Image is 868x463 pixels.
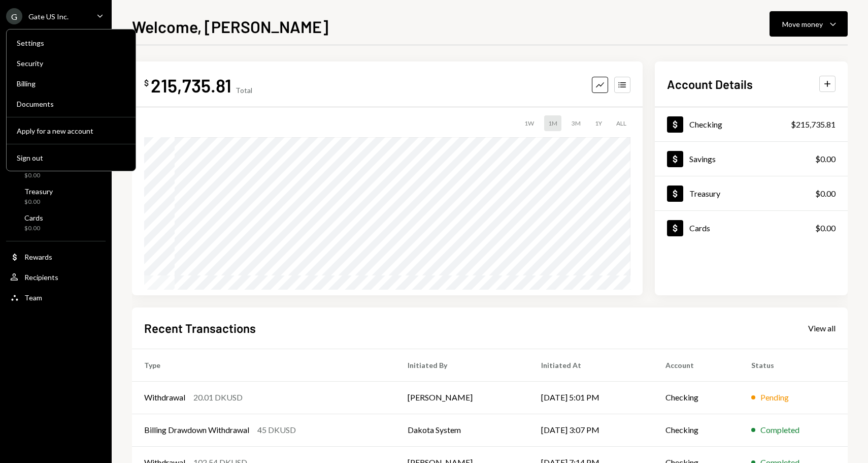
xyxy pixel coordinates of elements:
h1: Welcome, [PERSON_NAME] [132,16,328,37]
div: Pending [760,391,789,404]
th: Initiated By [395,349,529,381]
div: Cards [24,213,43,222]
div: $215,735.81 [791,118,836,131]
button: Sign out [11,149,131,167]
div: Move money [782,19,823,29]
td: [PERSON_NAME] [395,381,529,414]
th: Initiated At [529,349,653,381]
a: Team [6,288,106,306]
div: Billing Drawdown Withdrawal [144,424,249,436]
div: Sign out [17,153,125,162]
div: Cards [689,223,710,233]
div: 3M [567,115,585,131]
th: Status [739,349,848,381]
a: Rewards [6,248,106,266]
a: Savings$0.00 [655,142,848,176]
div: $0.00 [24,171,49,180]
td: Dakota System [395,414,529,446]
div: Treasury [689,189,720,198]
div: Savings [689,154,716,164]
div: 20.01 DKUSD [193,391,243,404]
a: View all [808,322,836,333]
button: Move money [770,11,848,37]
th: Account [653,349,739,381]
a: Checking$215,735.81 [655,107,848,141]
a: Security [11,54,131,72]
h2: Account Details [667,76,753,92]
div: Recipients [24,273,58,282]
button: Apply for a new account [11,122,131,140]
div: 45 DKUSD [257,424,296,436]
div: Billing [17,79,125,88]
h2: Recent Transactions [144,320,256,336]
div: G [6,8,22,24]
div: ALL [612,115,630,131]
div: $0.00 [815,188,836,200]
div: 1Y [591,115,606,131]
a: Treasury$0.00 [655,176,848,210]
div: Settings [17,39,125,47]
a: Billing [11,74,131,92]
a: Settings [11,34,131,52]
a: Cards$0.00 [6,210,106,235]
div: 1M [544,115,561,131]
th: Type [132,349,395,381]
a: Recipients [6,268,106,286]
td: [DATE] 5:01 PM [529,381,653,414]
div: Completed [760,424,799,436]
div: $0.00 [24,224,43,233]
div: Checking [689,119,722,129]
a: Treasury$0.00 [6,184,106,208]
div: Withdrawal [144,391,185,404]
div: Apply for a new account [17,127,125,135]
div: Team [24,293,42,302]
a: Documents [11,95,131,113]
div: $ [144,78,149,88]
td: [DATE] 3:07 PM [529,414,653,446]
div: $0.00 [815,222,836,234]
div: $0.00 [24,198,53,206]
div: Security [17,59,125,68]
div: Rewards [24,253,52,261]
div: 1W [520,115,538,131]
div: Documents [17,100,125,108]
div: Total [236,86,252,95]
div: Treasury [24,187,53,196]
td: Checking [653,414,739,446]
a: Cards$0.00 [655,211,848,245]
div: 215,735.81 [151,74,231,97]
div: View all [808,323,836,333]
div: Gate US Inc. [28,12,69,21]
td: Checking [653,381,739,414]
div: $0.00 [815,153,836,165]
